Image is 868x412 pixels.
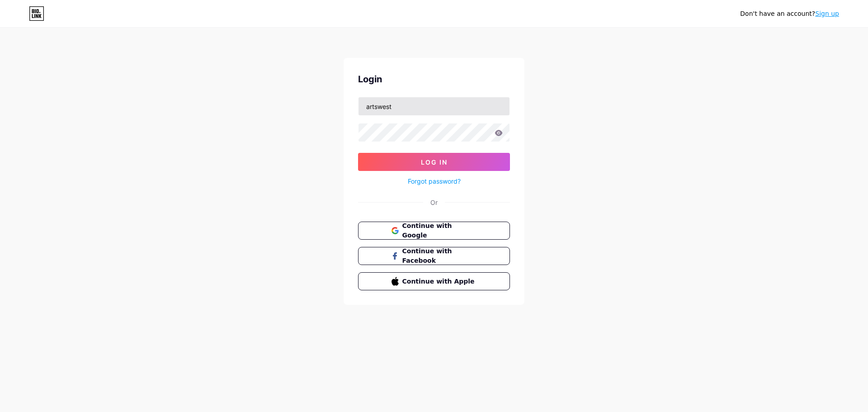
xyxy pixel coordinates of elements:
[358,247,510,265] button: Continue with Facebook
[358,153,510,171] button: Log In
[358,222,510,240] button: Continue with Google
[408,176,461,186] a: Forgot password?
[402,246,477,265] span: Continue with Facebook
[402,277,477,286] span: Continue with Apple
[815,10,839,17] a: Sign up
[430,198,438,207] div: Or
[402,221,477,240] span: Continue with Google
[358,272,510,290] button: Continue with Apple
[358,72,510,86] div: Login
[740,9,839,19] div: Don't have an account?
[359,97,509,115] input: Username
[421,158,448,166] span: Log In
